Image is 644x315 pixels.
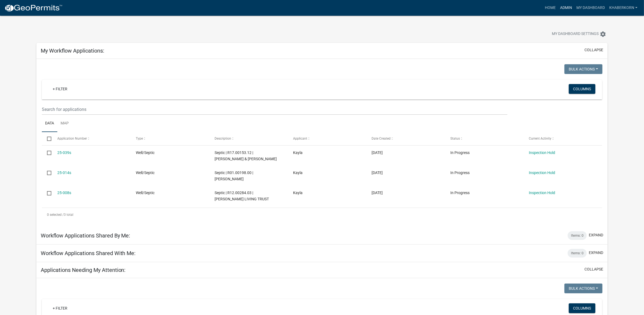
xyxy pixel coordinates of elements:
a: Data [42,115,57,132]
span: Current Activity [529,137,551,140]
button: expand [589,250,603,256]
span: Date Created [372,137,391,140]
a: + Filter [48,303,72,313]
span: Kayla [293,150,303,155]
span: 05/01/2025 [372,191,383,195]
span: Applicant [293,137,307,140]
datatable-header-cell: Current Activity [524,132,602,145]
span: Well/Septic [136,171,155,175]
h5: Applications Needing My Attention: [41,267,126,273]
span: Well/Septic [136,150,155,155]
div: Items: 0 [568,231,587,240]
span: In Progress [450,150,470,155]
a: My Dashboard [574,3,607,13]
button: collapse [585,47,603,53]
span: Septic | R17.00153.12 | RUSSELL & ASHLEY RILEY [215,150,277,161]
button: expand [589,232,603,238]
span: 08/08/2025 [372,150,383,155]
a: Map [57,115,72,132]
span: Kayla [293,191,303,195]
h5: My Workflow Applications: [41,47,104,54]
datatable-header-cell: Application Number [52,132,131,145]
i: settings [600,31,606,37]
a: Inspection Hold [529,171,555,175]
span: Description [215,137,231,140]
div: Items: 0 [568,249,587,258]
button: Columns [569,303,595,313]
span: 0 selected / [47,213,64,217]
a: khaberkorn [607,3,640,13]
span: In Progress [450,171,470,175]
datatable-header-cell: Description [209,132,288,145]
a: 25-014s [57,171,71,175]
input: Search for applications [42,104,508,115]
span: Septic | R01.00198.00 | LLOYD A BUDENSIEK [215,171,253,181]
div: 3 total [42,208,602,221]
a: Inspection Hold [529,150,555,155]
button: My Dashboard Settingssettings [548,29,611,39]
a: 25-039s [57,150,71,155]
datatable-header-cell: Type [131,132,209,145]
span: Application Number [57,137,87,140]
button: Columns [569,84,595,94]
button: collapse [585,266,603,272]
span: My Dashboard Settings [552,31,599,37]
h5: Workflow Applications Shared With Me: [41,250,136,256]
h5: Workflow Applications Shared By Me: [41,232,130,239]
span: In Progress [450,191,470,195]
a: Admin [558,3,574,13]
span: Type [136,137,143,140]
a: 25-008s [57,191,71,195]
span: 05/23/2025 [372,171,383,175]
a: Home [543,3,558,13]
span: Septic | R12.00284.03 | DONDLINGER LIVING TRUST [215,191,269,201]
datatable-header-cell: Select [42,132,52,145]
datatable-header-cell: Date Created [366,132,445,145]
datatable-header-cell: Applicant [288,132,366,145]
a: Inspection Hold [529,191,555,195]
button: Bulk Actions [564,64,602,74]
div: collapse [36,59,608,227]
button: Bulk Actions [564,284,602,293]
datatable-header-cell: Status [445,132,524,145]
span: Status [450,137,460,140]
span: Kayla [293,171,303,175]
a: + Filter [48,84,72,94]
span: Well/Septic [136,191,155,195]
